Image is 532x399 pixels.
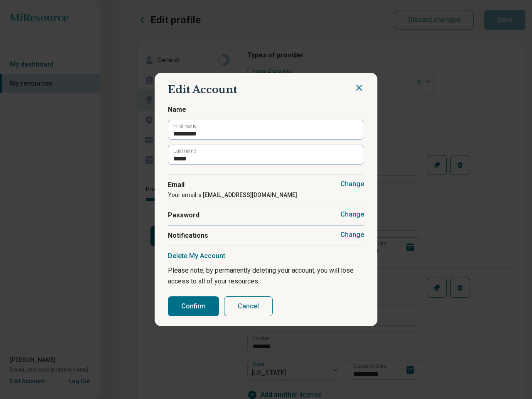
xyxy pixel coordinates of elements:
[168,265,364,286] p: Please note, by permanently deleting your account, you will lose access to all of your resources.
[340,231,364,239] button: Change
[168,296,219,316] button: Confirm
[168,210,364,220] span: Password
[168,192,297,198] span: Your email is:
[224,296,273,316] button: Cancel
[168,105,364,115] span: Name
[168,252,225,260] button: Delete My Account
[340,180,364,188] button: Change
[340,210,364,219] button: Change
[168,83,364,97] h2: Edit Account
[354,83,364,93] button: Close
[168,180,364,190] span: Email
[168,231,364,241] span: Notifications
[203,192,297,198] strong: [EMAIL_ADDRESS][DOMAIN_NAME]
